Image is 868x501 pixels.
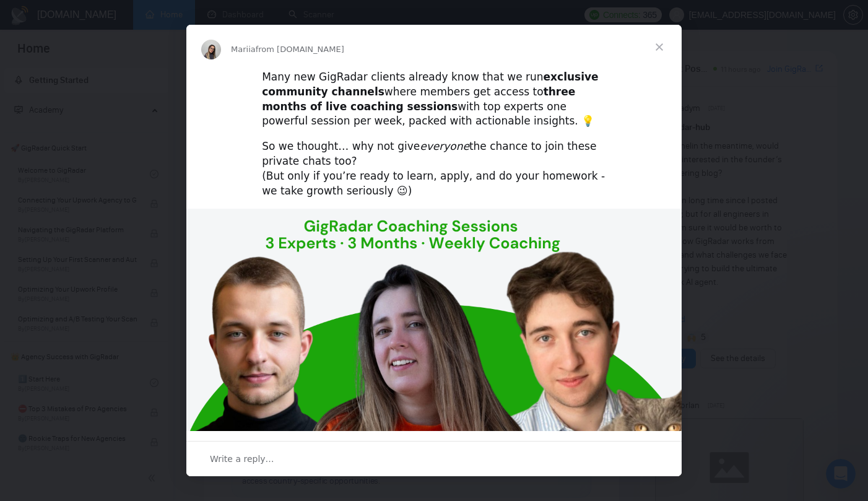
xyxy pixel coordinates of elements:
[186,441,682,476] div: Open conversation and reply
[262,139,606,198] div: So we thought… why not give the chance to join these private chats too? (But only if you’re ready...
[262,85,575,113] b: three months of live coaching sessions
[637,25,682,69] span: Close
[262,70,606,129] div: Many new GigRadar clients already know that we run where members get access to with top experts o...
[201,40,221,59] img: Profile image for Mariia
[256,45,344,54] span: from [DOMAIN_NAME]
[210,451,274,467] span: Write a reply…
[262,71,598,98] b: exclusive community channels
[231,45,256,54] span: Mariia
[420,140,469,152] i: everyone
